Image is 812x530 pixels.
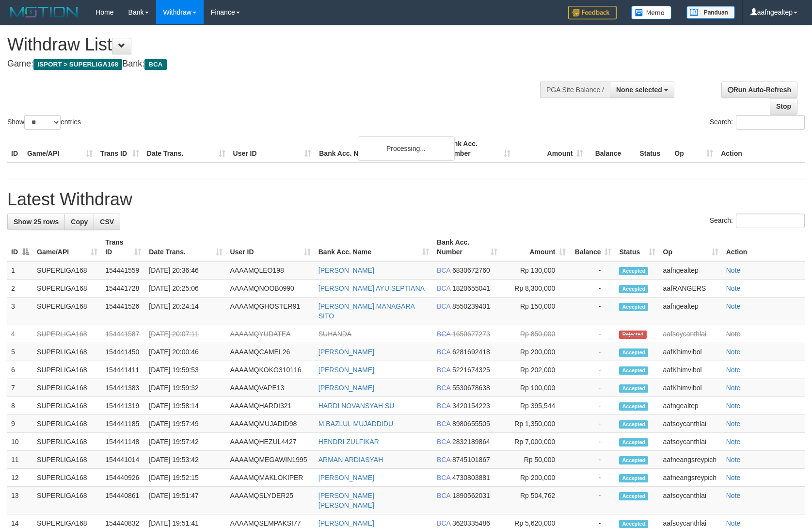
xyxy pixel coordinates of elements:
[145,415,226,433] td: [DATE] 19:57:49
[570,361,615,379] td: -
[7,115,81,130] label: Show entries
[33,397,101,415] td: SUPERLIGA168
[318,348,374,356] a: [PERSON_NAME]
[437,474,450,481] span: BCA
[94,214,120,230] a: CSV
[659,451,722,469] td: aafneangsreypich
[437,266,450,274] span: BCA
[437,366,450,374] span: BCA
[452,284,490,292] span: Copy 1820655041 to clipboard
[619,366,648,375] span: Accepted
[501,397,570,415] td: Rp 395,544
[501,280,570,298] td: Rp 8,300,000
[315,135,441,163] th: Bank Acc. Name
[659,298,722,325] td: aafngealtep
[726,492,741,499] a: Note
[726,284,741,292] a: Note
[437,384,450,392] span: BCA
[726,266,741,274] a: Note
[568,6,617,19] img: Feedback.jpg
[145,469,226,487] td: [DATE] 19:52:15
[437,438,450,446] span: BCA
[145,325,226,343] td: [DATE] 20:07:11
[619,384,648,393] span: Accepted
[659,433,722,451] td: aafsoycanthlai
[145,379,226,397] td: [DATE] 19:59:32
[619,267,648,275] span: Accepted
[726,474,741,481] a: Note
[318,302,414,320] a: [PERSON_NAME] MANAGARA SITO
[33,233,101,261] th: Game/API: activate to sort column ascending
[145,487,226,514] td: [DATE] 19:51:47
[143,135,229,163] th: Date Trans.
[33,343,101,361] td: SUPERLIGA168
[318,284,425,292] a: [PERSON_NAME] AYU SEPTIANA
[570,451,615,469] td: -
[7,397,33,415] td: 8
[501,433,570,451] td: Rp 7,000,000
[33,59,122,70] span: ISPORT > SUPERLIGA168
[570,325,615,343] td: -
[33,298,101,325] td: SUPERLIGA168
[226,280,315,298] td: AAAAMQNOOB0990
[7,451,33,469] td: 11
[145,233,226,261] th: Date Trans.: activate to sort column ascending
[33,379,101,397] td: SUPERLIGA168
[452,492,490,499] span: Copy 1890562031 to clipboard
[226,298,315,325] td: AAAAMQGHOSTER91
[101,233,145,261] th: Trans ID: activate to sort column ascending
[96,135,143,163] th: Trans ID
[570,469,615,487] td: -
[145,343,226,361] td: [DATE] 20:00:46
[145,433,226,451] td: [DATE] 19:57:42
[721,82,797,98] a: Run Auto-Refresh
[7,379,33,397] td: 7
[501,261,570,280] td: Rp 130,000
[226,361,315,379] td: AAAAMQKOKO310116
[437,492,450,499] span: BCA
[452,366,490,374] span: Copy 5221674325 to clipboard
[452,330,490,338] span: Copy 1650677273 to clipboard
[570,233,615,261] th: Balance: activate to sort column ascending
[318,456,383,464] a: ARMAN ARDIASYAH
[501,487,570,514] td: Rp 504,762
[659,361,722,379] td: aafKhimvibol
[452,266,490,274] span: Copy 6830672760 to clipboard
[619,474,648,482] span: Accepted
[33,451,101,469] td: SUPERLIGA168
[659,487,722,514] td: aafsoycanthlai
[540,82,610,98] div: PGA Site Balance /
[726,348,741,356] a: Note
[570,379,615,397] td: -
[101,298,145,325] td: 154441526
[570,415,615,433] td: -
[570,397,615,415] td: -
[315,233,433,261] th: Bank Acc. Name: activate to sort column ascending
[726,330,741,338] a: Note
[33,280,101,298] td: SUPERLIGA168
[726,456,741,464] a: Note
[659,280,722,298] td: aafRANGERS
[144,59,166,70] span: BCA
[619,492,648,500] span: Accepted
[722,233,805,261] th: Action
[101,343,145,361] td: 154441450
[501,233,570,261] th: Amount: activate to sort column ascending
[7,361,33,379] td: 6
[501,325,570,343] td: Rp 850,000
[101,469,145,487] td: 154440926
[101,487,145,514] td: 154440861
[501,415,570,433] td: Rp 1,350,000
[726,402,741,410] a: Note
[7,59,532,69] h4: Game: Bank:
[501,469,570,487] td: Rp 200,000
[318,366,374,374] a: [PERSON_NAME]
[145,261,226,280] td: [DATE] 20:36:46
[318,492,374,509] a: [PERSON_NAME] [PERSON_NAME]
[7,135,23,163] th: ID
[318,420,393,428] a: M BAZLUL MUJADDIDU
[437,519,450,527] span: BCA
[226,415,315,433] td: AAAAMQMUJADID98
[587,135,636,163] th: Balance
[23,135,96,163] th: Game/API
